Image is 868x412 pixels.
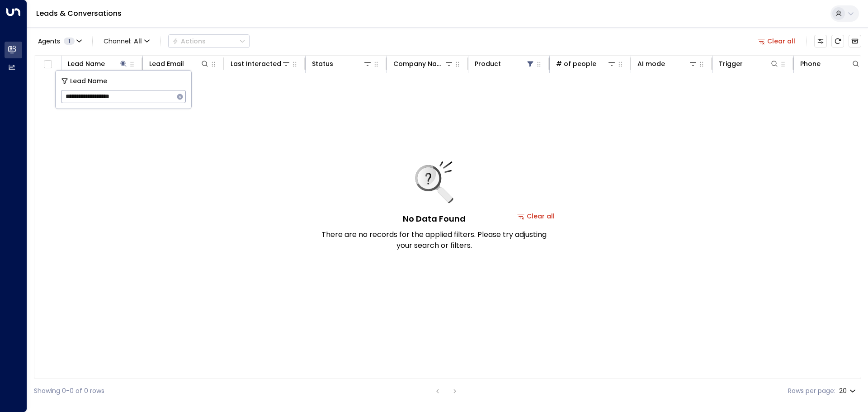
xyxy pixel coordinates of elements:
[172,37,206,45] div: Actions
[719,58,743,69] div: Trigger
[312,58,333,69] div: Status
[100,35,153,47] span: Channel:
[800,58,821,69] div: Phone
[475,58,501,69] div: Product
[34,35,85,47] button: Agents1
[149,58,209,69] div: Lead Email
[831,35,844,47] span: Refresh
[100,35,153,47] button: Channel:All
[754,35,799,47] button: Clear all
[393,58,444,69] div: Company Name
[231,58,291,69] div: Last Interacted
[38,38,60,44] span: Agents
[393,58,453,69] div: Company Name
[70,76,107,86] span: Lead Name
[556,58,596,69] div: # of people
[36,8,122,19] a: Leads & Conversations
[231,58,281,69] div: Last Interacted
[432,385,461,397] nav: pagination navigation
[800,58,860,69] div: Phone
[403,213,466,225] h5: No Data Found
[68,58,128,69] div: Lead Name
[168,34,250,48] div: Button group with a nested menu
[64,38,75,45] span: 1
[788,386,835,396] label: Rows per page:
[149,58,184,69] div: Lead Email
[34,386,104,396] div: Showing 0-0 of 0 rows
[168,34,250,48] button: Actions
[321,229,547,251] p: There are no records for the applied filters. Please try adjusting your search or filters.
[556,58,616,69] div: # of people
[312,58,372,69] div: Status
[637,58,665,69] div: AI mode
[637,58,698,69] div: AI mode
[814,35,827,47] button: Customize
[68,58,105,69] div: Lead Name
[42,59,53,70] span: Toggle select all
[839,384,858,398] div: 20
[475,58,535,69] div: Product
[719,58,779,69] div: Trigger
[849,35,861,47] button: Archived Leads
[134,38,142,45] span: All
